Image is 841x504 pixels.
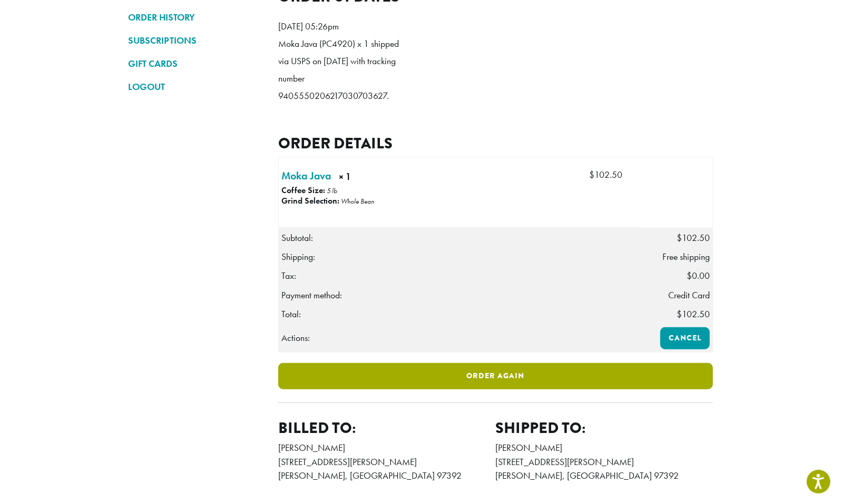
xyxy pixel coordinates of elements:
h2: Order details [278,134,713,153]
p: 5 lb [327,186,337,195]
h2: Billed to: [278,419,496,437]
th: Shipping: [279,247,641,266]
a: Moka Java [281,168,331,184]
th: Tax: [279,266,641,285]
th: Actions: [279,324,641,352]
span: 102.50 [677,308,710,320]
span: 0.00 [687,270,710,281]
a: LOGOUT [128,78,262,96]
span: $ [589,169,594,180]
p: [DATE] 05:26pm [278,18,399,35]
h2: Shipped to: [496,419,713,437]
p: Whole Bean [341,197,374,206]
a: Cancel order 361222 [660,327,710,349]
span: $ [677,308,682,320]
td: Free shipping [641,247,712,266]
th: Total: [279,305,641,324]
strong: Grind Selection: [281,195,339,206]
address: [PERSON_NAME] [STREET_ADDRESS][PERSON_NAME] [PERSON_NAME], [GEOGRAPHIC_DATA] 97392 [278,441,496,482]
th: Subtotal: [279,228,641,247]
p: Moka Java (PC4920) x 1 shipped via USPS on [DATE] with tracking number 9405550206217030703627. [278,35,399,105]
bdi: 102.50 [589,169,622,180]
th: Payment method: [279,286,641,305]
strong: × 1 [339,170,387,186]
span: $ [677,232,682,244]
td: Credit Card [641,286,712,305]
a: Order again [278,363,713,389]
span: $ [687,270,692,281]
a: SUBSCRIPTIONS [128,32,262,49]
address: [PERSON_NAME] [STREET_ADDRESS][PERSON_NAME] [PERSON_NAME], [GEOGRAPHIC_DATA] 97392 [496,441,713,482]
span: 102.50 [677,232,710,244]
a: GIFT CARDS [128,55,262,73]
a: ORDER HISTORY [128,8,262,26]
strong: Coffee Size: [281,185,325,196]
